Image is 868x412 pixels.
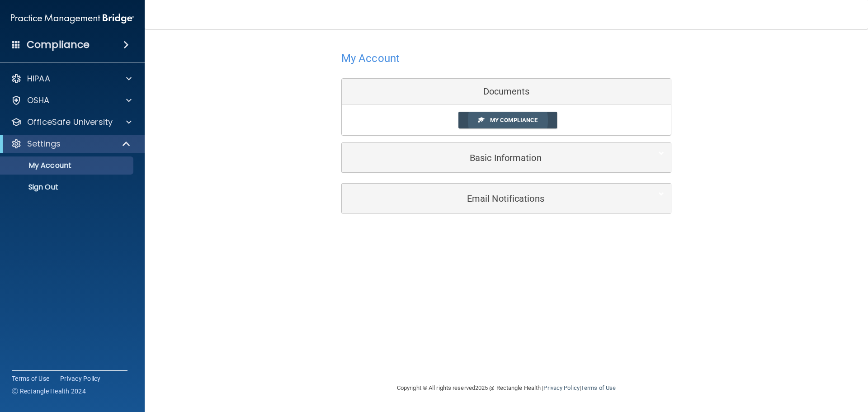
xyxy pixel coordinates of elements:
[6,183,129,192] p: Sign Out
[12,387,86,396] span: Ⓒ Rectangle Health 2024
[581,384,616,391] a: Terms of Use
[11,95,132,106] a: OSHA
[27,95,50,106] p: OSHA
[27,73,50,84] p: HIPAA
[60,374,101,383] a: Privacy Policy
[6,161,129,170] p: My Account
[11,117,132,128] a: OfficeSafe University
[342,79,671,105] div: Documents
[349,188,664,208] a: Email Notifications
[543,384,579,391] a: Privacy Policy
[11,73,132,84] a: HIPAA
[349,153,637,163] h5: Basic Information
[490,117,538,123] span: My Compliance
[349,194,637,204] h5: Email Notifications
[11,138,131,149] a: Settings
[349,147,664,168] a: Basic Information
[27,138,61,149] p: Settings
[27,117,113,128] p: OfficeSafe University
[11,9,134,28] img: PMB logo
[341,52,400,64] h4: My Account
[341,374,671,403] div: Copyright © All rights reserved 2025 @ Rectangle Health | |
[12,374,49,383] a: Terms of Use
[27,38,90,51] h4: Compliance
